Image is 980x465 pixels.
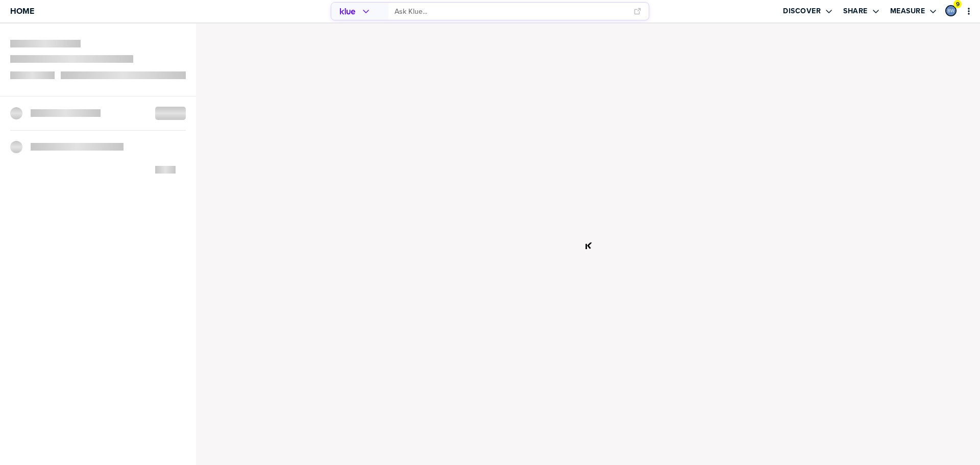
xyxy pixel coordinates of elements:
span: Home [10,7,34,15]
label: Discover [783,7,821,16]
label: Measure [890,7,925,16]
div: Brad Wilson [945,5,957,16]
span: 9 [956,1,960,8]
a: Edit Profile [944,4,958,17]
img: 0f5af887e9895bc62936f305af7408b0-sml.png [946,6,955,15]
label: Share [843,7,868,16]
input: Ask Klue... [395,3,627,20]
